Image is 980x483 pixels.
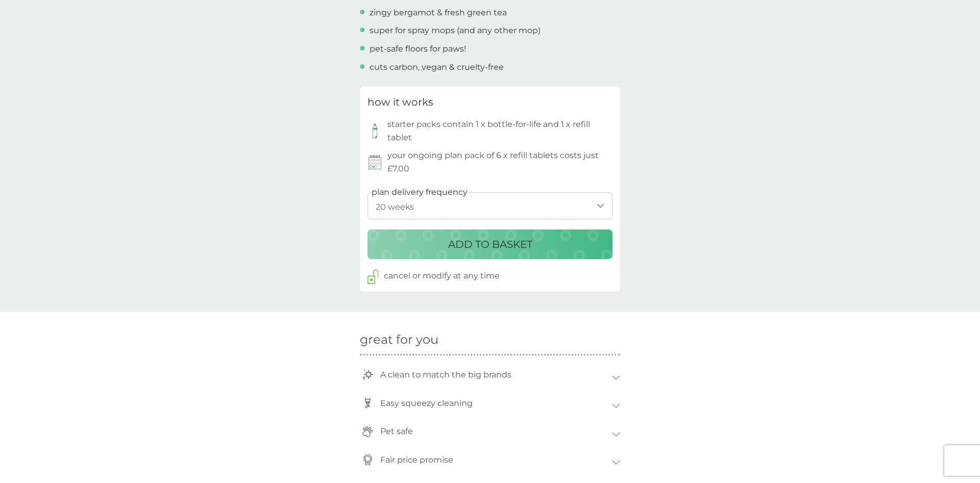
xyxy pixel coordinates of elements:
[375,363,517,387] p: A clean to match the big brands
[367,230,612,259] button: ADD TO BASKET
[370,24,541,37] p: super for spray mops (and any other mop)
[362,426,373,438] img: pet-safe-icon.svg
[362,369,373,380] img: stars.svg
[360,333,620,347] h2: great for you
[362,397,373,409] img: squeezy-bottle-icon.svg
[370,61,504,74] p: cuts carbon, vegan & cruelty-free
[448,236,532,252] p: ADD TO BASKET
[387,149,612,175] p: your ongoing plan pack of 6 x refill tablets costs just £7.00
[375,448,458,472] p: Fair price promise
[384,269,500,283] p: cancel or modify at any time
[375,392,478,415] p: Easy squeezy cleaning
[362,454,373,466] img: rosette.svg
[370,42,466,56] p: pet-safe floors for paws!
[367,94,433,110] h3: how it works
[372,186,468,199] label: plan delivery frequency
[370,6,507,19] p: zingy bergamot & fresh green tea
[375,420,418,443] p: Pet safe
[387,118,612,144] p: starter packs contain 1 x bottle-for-life and 1 x refill tablet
